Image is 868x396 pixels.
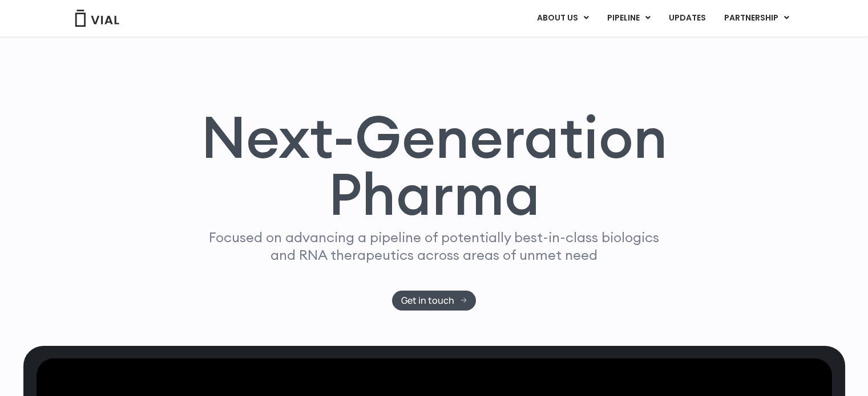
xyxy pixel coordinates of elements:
h1: Next-Generation Pharma [187,108,681,223]
span: Get in touch [401,296,454,305]
a: Get in touch [392,291,476,311]
a: PIPELINEMenu Toggle [598,9,659,28]
a: ABOUT USMenu Toggle [528,9,597,28]
p: Focused on advancing a pipeline of potentially best-in-class biologics and RNA therapeutics acros... [204,228,664,264]
a: UPDATES [660,9,714,28]
a: PARTNERSHIPMenu Toggle [715,9,798,28]
img: Vial Logo [74,10,120,27]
